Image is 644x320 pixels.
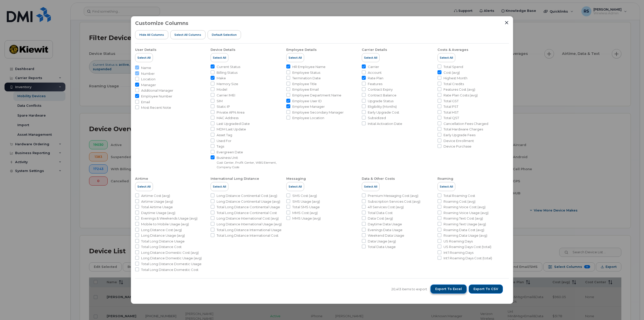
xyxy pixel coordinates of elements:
[368,121,402,126] span: Initial Activation Date
[444,93,478,98] span: Rate Plan Costs (avg)
[135,30,168,39] button: Hide All Columns
[437,53,455,62] button: Select All
[437,176,453,181] div: Roaming
[292,110,344,115] span: Employee Secondary Manager
[141,88,173,93] span: Additional Manager
[362,48,387,52] div: Carrier Details
[364,185,377,189] span: Select All
[368,222,402,227] span: Daytime Data Usage
[622,298,640,316] iframe: Messenger Launcher
[444,205,486,209] span: Roaming Voice Cost (avg)
[292,70,320,75] span: Employee Status
[211,182,228,191] button: Select All
[141,228,182,232] span: Long Distance Cost (avg)
[292,82,317,86] span: Employee Title
[217,138,231,143] span: Used For
[444,193,475,198] span: Total Roaming Cost
[217,205,280,209] span: Total Long Distance Continental Usage
[135,53,153,62] button: Select All
[444,210,489,215] span: Roaming Voice Usage (avg)
[141,267,198,272] span: Total Long Distance Domestic Cost
[289,56,302,60] span: Select All
[368,205,404,209] span: 411 Services Cost (avg)
[217,110,245,115] span: Private APN Area
[141,193,170,198] span: Airtime Cost (avg)
[141,105,171,110] span: Most Recent Note
[368,93,396,98] span: Contract Balance
[292,87,319,92] span: Employee Email
[217,150,243,155] span: Evergreen Date
[368,239,396,244] span: Data Usage (avg)
[391,287,427,292] span: 20,413 items to export
[444,228,484,232] span: Roaming Data Cost (avg)
[211,176,259,181] div: International Long Distance
[430,285,467,294] button: Export to Excel
[141,222,189,227] span: Mobile to Mobile Usage (avg)
[444,138,474,143] span: Device Enrollment
[286,176,306,181] div: Messaging
[217,144,224,149] span: Tags
[504,20,509,25] button: Close
[141,199,173,204] span: Airtime Usage (avg)
[141,94,172,99] span: Employee Number
[141,250,199,255] span: Long Distance Domestic Cost (avg)
[368,76,383,81] span: Rate Plan
[435,287,462,291] span: Export to Excel
[217,87,227,92] span: Model
[444,250,473,255] span: Int'l Roaming Days
[289,185,302,189] span: Select All
[362,53,380,62] button: Select All
[368,193,418,198] span: Premium Messaging Cost (avg)
[362,176,395,181] div: Data & Other Costs
[292,199,320,204] span: SMS Usage (avg)
[368,244,396,249] span: Total Data Usage
[368,116,386,120] span: Subsidized
[444,116,459,120] span: Total QST
[213,185,226,189] span: Select All
[217,104,230,109] span: Static IP
[444,239,473,244] span: US Roaming Days
[444,99,459,103] span: Total GST
[444,110,459,115] span: Total HST
[292,205,320,209] span: Total SMS Usage
[217,222,282,227] span: Long Distance International Usage (avg)
[444,76,467,81] span: Highest Month
[292,116,324,120] span: Employee Location
[217,99,223,103] span: SIM
[217,233,278,238] span: Total Long Distance International Cost
[286,53,304,62] button: Select All
[368,199,420,204] span: Subscription Services Cost (avg)
[368,110,399,115] span: Early Upgrade Cost
[437,48,468,52] div: Costs & Averages
[444,127,483,132] span: Total Hardware Charges
[368,228,403,232] span: Evenings Data Usage
[292,76,321,81] span: Termination Date
[292,99,322,103] span: Employee User ID
[368,99,393,103] span: Upgrade Status
[141,100,150,104] span: Email
[444,244,491,249] span: US Roaming Days Cost (total)
[286,182,304,191] button: Select All
[135,20,188,26] h3: Customize Columns
[368,216,393,221] span: Data Cost (avg)
[444,133,475,137] span: Early Upgrade Fees
[217,228,281,232] span: Total Long Distance International Usage
[141,262,202,266] span: Total Long Distance Domestic Usage
[286,48,317,52] div: Employee Details
[141,244,182,249] span: Total Long Distance Cost
[141,83,156,87] span: Manager
[141,205,173,209] span: Total Airtime Usage
[292,216,321,221] span: MMS Usage (avg)
[141,233,185,238] span: Long Distance Usage (avg)
[135,182,153,191] button: Select All
[444,233,487,238] span: Roaming Data Usage (avg)
[139,33,164,37] span: Hide All Columns
[440,56,453,60] span: Select All
[364,56,377,60] span: Select All
[217,210,277,215] span: Total Long Distance Continental Cost
[211,53,228,62] button: Select All
[444,121,488,126] span: Cancellation Fees Charged
[368,70,382,75] span: Account
[444,70,460,75] span: Cost (avg)
[141,65,151,70] span: Name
